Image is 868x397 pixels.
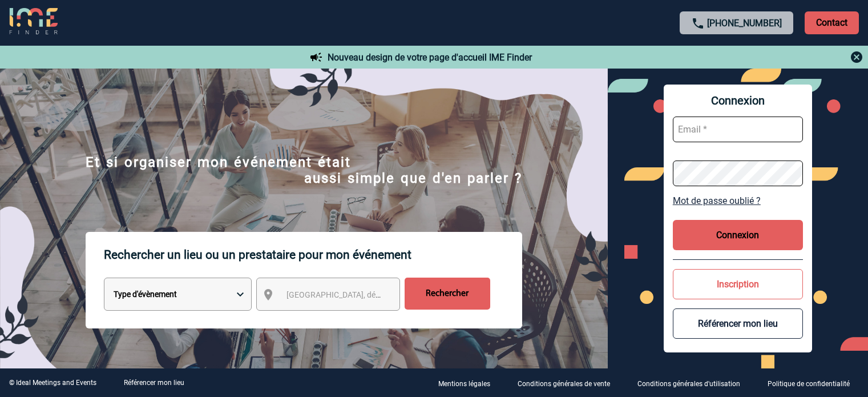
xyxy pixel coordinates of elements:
[124,379,184,387] a: Référencer mon lieu
[637,380,740,388] p: Conditions générales d'utilisation
[805,11,859,34] p: Contact
[104,232,522,278] p: Rechercher un lieu ou un prestataire pour mon événement
[673,94,803,107] span: Connexion
[707,18,782,29] a: [PHONE_NUMBER]
[673,269,803,299] button: Inscription
[438,380,490,388] p: Mentions légales
[673,220,803,250] button: Connexion
[286,290,445,299] span: [GEOGRAPHIC_DATA], département, région...
[508,378,628,388] a: Conditions générales de vente
[9,379,96,387] div: © Ideal Meetings and Events
[628,378,758,388] a: Conditions générales d'utilisation
[673,308,803,339] button: Référencer mon lieu
[405,278,490,310] input: Rechercher
[758,378,868,388] a: Politique de confidentialité
[429,378,508,388] a: Mentions légales
[518,380,610,388] p: Conditions générales de vente
[673,195,803,206] a: Mot de passe oublié ?
[673,117,803,142] input: Email *
[768,380,850,388] p: Politique de confidentialité
[691,17,705,30] img: call-24-px.png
